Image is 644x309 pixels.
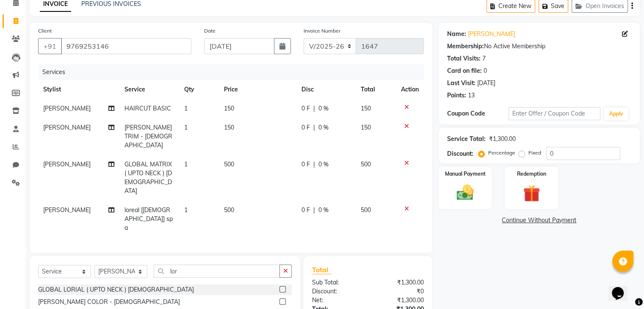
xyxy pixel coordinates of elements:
[124,160,172,195] span: GLOBAL MATRIX ( UPTO NECK ) [DEMOGRAPHIC_DATA]
[301,104,310,113] span: 0 F
[61,38,191,54] input: Search by Name/Mobile/Email/Code
[440,216,638,225] a: Continue Without Payment
[447,54,481,63] div: Total Visits:
[38,27,52,35] label: Client
[396,80,424,99] th: Action
[313,206,315,215] span: |
[318,123,329,132] span: 0 %
[124,105,171,112] span: HAIRCUT BASIC
[447,91,466,100] div: Points:
[368,296,430,305] div: ₹1,300.00
[184,124,188,131] span: 1
[361,124,371,131] span: 150
[528,149,541,157] label: Fixed
[468,91,475,100] div: 13
[312,265,332,274] span: Total
[38,298,180,306] div: [PERSON_NAME] COLOR - [DEMOGRAPHIC_DATA]
[604,108,628,120] button: Apply
[608,275,636,301] iframe: chat widget
[306,287,368,296] div: Discount:
[447,149,473,158] div: Discount:
[154,265,280,278] input: Search or Scan
[361,105,371,112] span: 150
[318,206,329,215] span: 0 %
[43,105,91,112] span: [PERSON_NAME]
[179,80,219,99] th: Qty
[318,104,329,113] span: 0 %
[301,160,310,169] span: 0 F
[509,107,601,120] input: Enter Offer / Coupon Code
[356,80,396,99] th: Total
[39,64,430,80] div: Services
[468,30,515,39] a: [PERSON_NAME]
[447,42,631,51] div: No Active Membership
[447,42,484,51] div: Membership:
[224,124,234,131] span: 150
[306,296,368,305] div: Net:
[488,149,515,157] label: Percentage
[447,66,482,75] div: Card on file:
[224,105,234,112] span: 150
[451,183,479,202] img: _cash.svg
[447,30,466,39] div: Name:
[447,79,475,88] div: Last Visit:
[124,124,172,149] span: [PERSON_NAME] TRIM - [DEMOGRAPHIC_DATA]
[219,80,296,99] th: Price
[43,206,91,214] span: [PERSON_NAME]
[184,105,188,112] span: 1
[224,160,234,168] span: 500
[361,160,371,168] span: 500
[304,27,340,35] label: Invoice Number
[119,80,179,99] th: Service
[296,80,356,99] th: Disc
[224,206,234,214] span: 500
[517,170,546,178] label: Redemption
[318,160,329,169] span: 0 %
[313,123,315,132] span: |
[368,287,430,296] div: ₹0
[43,160,91,168] span: [PERSON_NAME]
[184,160,188,168] span: 1
[301,123,310,132] span: 0 F
[313,104,315,113] span: |
[38,38,62,54] button: +91
[301,206,310,215] span: 0 F
[204,27,216,35] label: Date
[447,135,486,143] div: Service Total:
[184,206,188,214] span: 1
[43,124,91,131] span: [PERSON_NAME]
[477,79,495,88] div: [DATE]
[518,183,545,204] img: _gift.svg
[484,66,487,75] div: 0
[368,278,430,287] div: ₹1,300.00
[482,54,486,63] div: 7
[361,206,371,214] span: 500
[313,160,315,169] span: |
[447,109,509,118] div: Coupon Code
[445,170,486,178] label: Manual Payment
[38,285,194,294] div: GLOBAL LORIAL ( UPTO NECK ) [DEMOGRAPHIC_DATA]
[306,278,368,287] div: Sub Total:
[124,206,173,232] span: loreal [[DEMOGRAPHIC_DATA]] spa
[489,135,516,143] div: ₹1,300.00
[38,80,119,99] th: Stylist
